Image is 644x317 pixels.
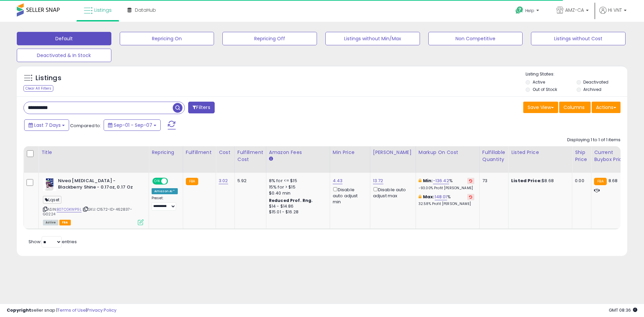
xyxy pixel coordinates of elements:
div: 73 [482,178,503,184]
label: Out of Stock [533,87,557,92]
button: Actions [592,102,621,113]
p: Listing States: [526,71,627,77]
span: ON [153,178,161,184]
div: 15% for > $15 [269,184,325,190]
div: $0.40 min [269,190,325,196]
button: Default [17,32,111,45]
span: Last 7 Days [34,122,61,128]
button: Sep-01 - Sep-07 [104,119,161,131]
div: 5.92 [237,178,261,184]
div: $8.68 [511,178,567,184]
b: Reduced Prof. Rng. [269,198,313,203]
button: Non Competitive [428,32,523,45]
div: Displaying 1 to 1 of 1 items [567,137,621,143]
div: Markup on Cost [419,149,477,156]
label: Deactivated [583,79,608,85]
label: Archived [583,87,601,92]
div: Disable auto adjust min [333,186,365,205]
span: All listings currently available for purchase on Amazon [43,220,58,225]
small: Amazon Fees. [269,156,273,162]
div: Listed Price [511,149,569,156]
span: OFF [167,178,178,184]
h5: Listings [36,73,61,83]
div: Repricing [152,149,180,156]
a: -136.42 [433,177,449,184]
b: Listed Price: [511,177,542,184]
span: Compared to: [70,122,101,129]
span: Hi VNT [608,7,622,13]
div: $15.01 - $16.28 [269,209,325,215]
span: Help [525,8,534,13]
button: Last 7 Days [24,119,69,131]
b: Min: [423,177,433,184]
div: % [419,178,474,190]
button: Listings without Min/Max [325,32,420,45]
button: Columns [559,102,591,113]
div: Ship Price [575,149,588,163]
button: Repricing Off [222,32,317,45]
button: Deactivated & In Stock [17,49,111,62]
small: FBA [594,178,606,185]
span: | SKU: C1572-ID-462837-G0224 [43,207,132,217]
div: % [419,194,474,206]
div: Amazon Fees [269,149,327,156]
a: B07CGKWP9L [57,207,82,212]
label: Active [533,79,545,85]
div: Cost [219,149,232,156]
div: $14 - $14.86 [269,204,325,209]
b: Max: [423,194,435,200]
a: 3.02 [219,177,228,184]
span: Lqset [43,196,61,204]
div: [PERSON_NAME] [373,149,413,156]
div: Fulfillment Cost [237,149,263,163]
div: Title [41,149,146,156]
div: ASIN: [43,178,144,224]
a: 4.43 [333,177,343,184]
th: The percentage added to the cost of goods (COGS) that forms the calculator for Min & Max prices. [416,146,479,173]
span: AMZ-CA [565,7,584,13]
div: Preset: [152,196,178,211]
a: Help [510,1,546,22]
span: Sep-01 - Sep-07 [114,122,152,128]
i: Get Help [515,6,524,14]
span: 8.68 [608,177,618,184]
button: Filters [188,102,214,113]
div: 8% for <= $15 [269,178,325,184]
a: Hi VNT [599,7,627,22]
div: Current Buybox Price [594,149,629,163]
div: Fulfillment [186,149,213,156]
a: 148.01 [435,194,447,200]
button: Save View [523,102,558,113]
p: -93.00% Profit [PERSON_NAME] [419,186,474,191]
span: Show: entries [29,239,77,245]
div: Fulfillable Quantity [482,149,505,163]
a: 13.72 [373,177,383,184]
span: DataHub [135,7,156,13]
p: 32.58% Profit [PERSON_NAME] [419,202,474,206]
span: Columns [563,104,585,111]
button: Repricing On [120,32,214,45]
div: Clear All Filters [23,85,53,92]
span: FBA [59,220,71,225]
img: 41e43kgipVL._SL40_.jpg [43,178,56,191]
button: Listings without Cost [531,32,626,45]
div: 0.00 [575,178,586,184]
span: Listings [94,7,112,13]
div: Disable auto adjust max [373,186,411,199]
small: FBA [186,178,198,185]
div: Amazon AI * [152,188,178,194]
div: Min Price [333,149,367,156]
b: Nivea [MEDICAL_DATA] - Blackberry Shine - 0.17oz, 0.17 Oz [58,178,140,192]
